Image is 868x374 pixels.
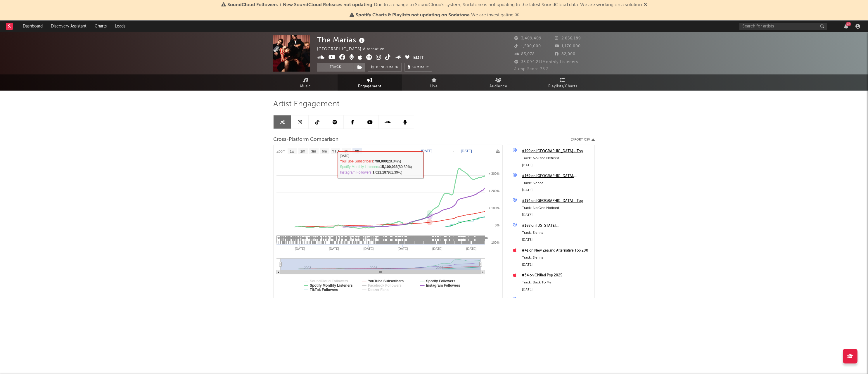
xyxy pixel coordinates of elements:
a: #199 on [GEOGRAPHIC_DATA], [GEOGRAPHIC_DATA] [522,297,592,304]
span: 1 [302,236,303,240]
span: Spotify Charts & Playlists not updating on Sodatone [356,13,470,18]
text: [DATE] [461,149,472,153]
input: Search for artists [739,23,827,30]
span: 11 [434,236,437,240]
div: Track: Sienna [522,229,592,236]
div: [DATE] [522,286,592,293]
span: SoundCloud Followers + New SoundCloud Releases not updating [227,3,372,7]
span: 3,409,409 [514,37,542,40]
text: 1y [344,149,348,153]
a: Engagement [338,75,402,91]
div: Track: No One Noticed [522,155,592,162]
div: [DATE] [522,212,592,219]
a: Benchmark [368,63,402,72]
span: 2,056,189 [555,37,581,40]
div: #199 on [GEOGRAPHIC_DATA] - Top [522,148,592,155]
a: Leads [111,20,129,32]
text: -100% [490,241,499,244]
button: Summary [404,63,432,72]
span: 2 [307,236,309,240]
span: Summary [412,66,429,69]
div: [DATE] [522,261,592,268]
span: 1 [366,236,368,240]
text: YTD [332,149,339,153]
span: Benchmark [376,64,398,71]
span: 2 [357,236,359,240]
span: 1 [318,236,320,240]
span: 33 [382,236,385,240]
text: Spotify Followers [426,279,455,283]
span: 1 [351,236,353,240]
span: 2 [343,236,345,240]
text: Instagram Followers [426,283,460,288]
a: Charts [91,20,111,32]
text: 3m [311,149,316,153]
button: Track [317,63,354,72]
span: 1 [283,236,285,240]
span: 1 [447,236,449,240]
span: 1 [331,236,332,240]
text: [DATE] [432,247,442,250]
span: 82,000 [555,52,575,56]
span: Dismiss [644,3,647,7]
span: 14 [455,236,459,240]
text: + 300% [488,172,499,175]
span: 1,170,000 [555,44,581,48]
text: 1m [300,149,305,153]
div: Track: No One Noticed [522,205,592,212]
span: Audience [490,83,507,90]
span: 1,500,000 [514,44,541,48]
a: #194 on [GEOGRAPHIC_DATA] - Top [522,198,592,205]
a: Audience [466,75,530,91]
span: 30 [395,236,399,240]
div: #188 on [US_STATE][GEOGRAPHIC_DATA], [US_STATE], [GEOGRAPHIC_DATA] [522,222,592,229]
text: [DATE] [329,247,339,250]
div: [DATE] [522,187,592,194]
text: SoundCloud Followers [310,279,348,283]
span: Artist Engagement [273,101,340,108]
span: 20 [429,236,433,240]
a: Music [273,75,338,91]
text: All [355,149,359,153]
text: TikTok Followers [310,288,338,292]
text: 6m [322,149,327,153]
span: 33,094,211 Monthly Listeners [514,60,578,64]
text: Facebook Followers [368,283,402,288]
span: Dismiss [515,13,519,18]
a: #34 on Chilled Pop 2025 [522,272,592,279]
span: 2 [319,236,321,240]
text: Spotify Monthly Listeners [310,283,353,288]
span: 1 [328,236,329,240]
span: 21 [402,236,405,240]
a: #41 on New Zealand Alternative Top 200 [522,247,592,254]
text: [DATE] [466,247,476,250]
span: Playlists/Charts [548,83,577,90]
div: The Marías [317,35,366,45]
text: [DATE] [398,247,408,250]
span: 1 [289,236,291,240]
text: + 200% [488,189,499,193]
span: 4 [296,236,298,240]
text: [DATE] [295,247,305,250]
text: [DATE] [421,149,432,153]
span: 1 [281,236,282,240]
span: 1 [321,236,323,240]
span: : We are investigating [356,13,513,18]
div: [DATE] [522,162,592,169]
a: Live [402,75,466,91]
a: Dashboard [19,20,47,32]
span: 2 [373,236,375,240]
span: 1 [362,236,363,240]
span: Engagement [358,83,381,90]
div: [GEOGRAPHIC_DATA] | Alternative [317,46,391,53]
div: 20 [846,22,851,26]
span: 12 [485,236,488,240]
span: 16 [302,236,306,240]
div: [DATE] [522,236,592,243]
div: Track: Back To Me [522,279,592,286]
a: #169 on [GEOGRAPHIC_DATA], [US_STATE], [GEOGRAPHIC_DATA] [522,173,592,180]
span: 12 [441,236,445,240]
